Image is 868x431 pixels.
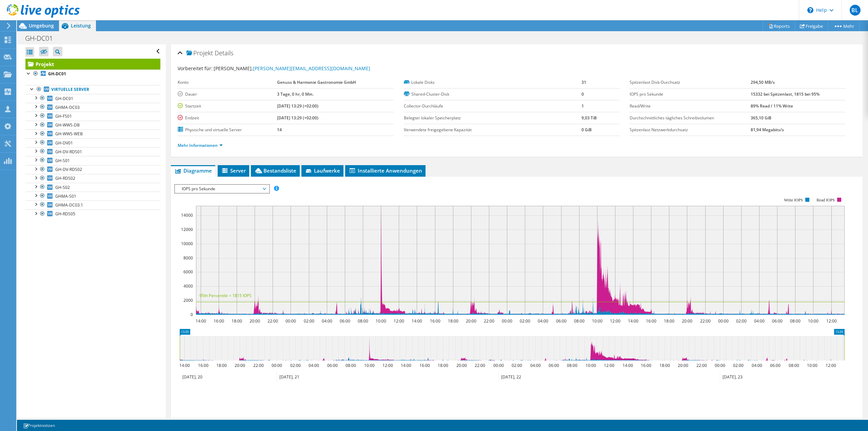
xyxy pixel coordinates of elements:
text: 18:00 [232,318,242,324]
text: 20:00 [250,318,260,324]
span: GH-DV-RDS02 [55,166,82,172]
b: [DATE] 13:29 (+02:00) [277,115,318,121]
text: 20:00 [456,363,467,368]
a: GH-S02 [25,183,160,192]
text: 12:00 [610,318,620,324]
span: GHMA-S01 [55,193,76,199]
text: 16:00 [419,363,430,368]
span: Leistung [71,22,91,29]
h1: GH-DC01 [22,35,63,42]
b: 15332 bei Spitzenlast, 1815 bei 95% [751,91,820,97]
text: 08:00 [567,363,577,368]
a: [PERSON_NAME][EMAIL_ADDRESS][DOMAIN_NAME] [253,65,370,72]
text: 6000 [183,269,193,275]
a: Projekt [25,59,160,70]
a: Projektnotizen [18,421,60,430]
a: GH-DC01 [25,94,160,103]
text: 02:00 [736,318,747,324]
text: 06:00 [556,318,567,324]
text: 08:00 [346,363,356,368]
span: GH-WWS-WEB [55,131,83,137]
span: Bestandsliste [254,167,296,174]
span: GH-DV01 [55,140,73,146]
text: 10:00 [807,363,817,368]
span: GH-RDS02 [55,175,75,181]
span: GH-DV-RDS01 [55,149,82,155]
text: 00:00 [715,363,725,368]
text: 22:00 [268,318,278,324]
text: 22:00 [253,363,264,368]
label: Belegter lokaler Speicherplatz [404,115,581,121]
label: Spitzenlast Netzwerkdurchsatz [630,126,751,133]
b: 14 [277,127,282,133]
text: 22:00 [475,363,485,368]
text: 00:00 [285,318,296,324]
text: 8000 [183,255,193,261]
label: Shared-Cluster-Disk [404,91,581,98]
text: 02:00 [520,318,530,324]
span: Umgebung [29,22,54,29]
text: 04:00 [309,363,319,368]
text: 20:00 [678,363,688,368]
span: Laufwerke [305,167,340,174]
text: 20:00 [466,318,476,324]
text: 20:00 [235,363,245,368]
text: 14:00 [623,363,633,368]
text: 18:00 [659,363,670,368]
text: Write IOPS [784,198,803,202]
text: 04:00 [754,318,765,324]
text: 0 [191,312,193,317]
a: Mehr Informationen [178,142,223,148]
text: 10:00 [364,363,375,368]
span: GH-RDS05 [55,211,75,217]
text: 08:00 [790,318,801,324]
text: 00:00 [718,318,729,324]
text: 14:00 [401,363,411,368]
b: Genuss & Harmonie Gastronomie GmbH [277,79,356,85]
b: 1 [581,103,584,109]
a: GH-RDS02 [25,174,160,183]
label: Physische und virtuelle Server [178,126,277,133]
a: GH-DV01 [25,138,160,147]
text: 10:00 [376,318,386,324]
label: Dauer [178,91,277,98]
a: GH-FS01 [25,112,160,120]
label: Startzeit [178,103,277,110]
text: 04:00 [752,363,762,368]
text: 16:00 [198,363,209,368]
text: 02:00 [512,363,522,368]
b: 0 [581,91,584,97]
text: 12:00 [382,363,393,368]
text: 06:00 [770,363,781,368]
h2: Erweiterte Diagramm-Steuerung [174,416,273,429]
label: Spitzenlast Disk-Durchsatz [630,79,751,86]
b: 81,94 Megabits/s [751,127,784,133]
text: 06:00 [772,318,783,324]
b: 294,50 MB/s [751,79,775,85]
label: IOPS pro Sekunde [630,91,751,98]
span: Diagramme [174,167,212,174]
text: 12:00 [826,318,837,324]
a: GH-DV-RDS01 [25,147,160,156]
span: Details [215,49,233,57]
text: 10:00 [586,363,596,368]
b: 31 [581,79,586,85]
label: Collector-Durchläufe [404,103,581,110]
a: Mehr [828,21,860,31]
label: Verwendete freigegebene Kapazität [404,126,581,133]
text: 12000 [181,227,193,232]
text: 18:00 [448,318,458,324]
label: Lokale Disks [404,79,581,86]
a: GH-WWS-DB [25,121,160,130]
span: Installierte Anwendungen [349,167,422,174]
text: 10000 [181,241,193,247]
b: 9,03 TiB [581,115,597,121]
text: Read IOPS [817,198,835,202]
text: 14000 [181,212,193,218]
text: 18:00 [216,363,227,368]
span: Server [221,167,246,174]
a: Reports [763,21,795,31]
a: GHMA-DC03.1 [25,200,160,209]
text: 10:00 [808,318,818,324]
label: Durchschnittliches tägliches Schreibvolumen [630,115,751,121]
